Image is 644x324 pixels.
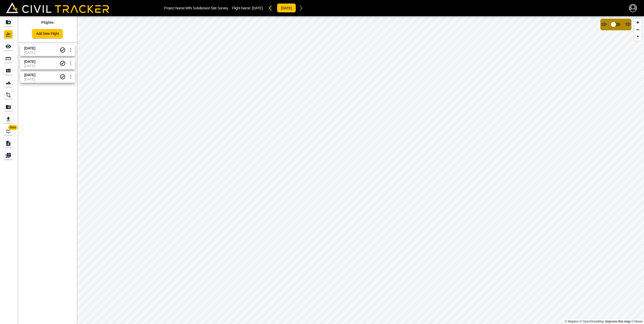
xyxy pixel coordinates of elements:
[6,2,109,13] img: Civil Tracker
[625,22,630,27] span: 3D
[252,6,263,10] span: [DATE]
[601,22,606,27] span: 2D
[605,320,630,323] a: Map feedback
[634,19,641,26] button: Zoom in
[634,33,641,41] button: Reset bearing to north
[77,16,644,324] canvas: Map
[565,320,579,323] a: Mapbox
[634,26,641,33] button: Zoom out
[631,320,643,323] a: Maxar
[232,6,263,10] p: Flight Name:
[277,3,296,13] button: [DATE]
[164,6,228,10] p: Project Name: WIN Subdivision Site Survey
[580,320,604,323] a: OpenStreetMap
